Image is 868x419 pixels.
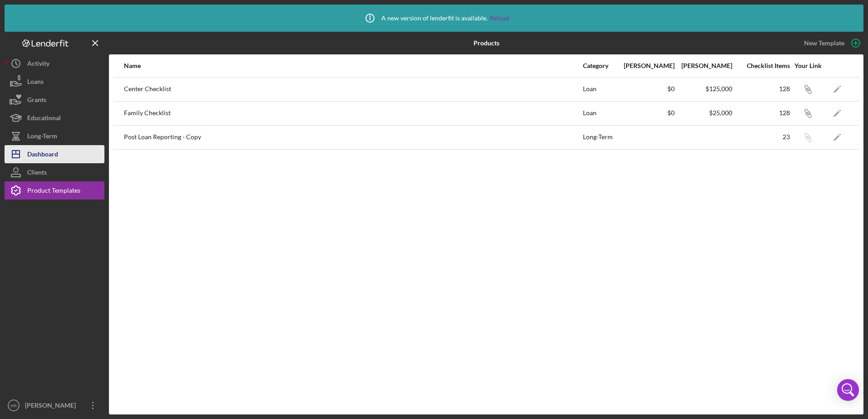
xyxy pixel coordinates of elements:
button: Product Templates [5,181,104,200]
div: Loans [27,73,44,93]
div: [PERSON_NAME] [676,62,732,69]
div: Family Checklist [124,102,582,125]
div: A new version of lenderfit is available. [359,7,509,29]
div: Product Templates [27,181,80,202]
div: Activity [27,54,49,75]
a: Reload [490,15,509,22]
div: Loan [583,102,617,125]
div: $0 [618,85,675,93]
div: $0 [618,109,675,117]
div: 128 [733,109,790,117]
button: New Template [799,36,863,50]
div: Long-Term [27,127,57,147]
div: [PERSON_NAME] [618,62,675,69]
text: HR [10,403,17,408]
div: Your Link [791,62,825,69]
button: HR[PERSON_NAME] [5,396,104,414]
button: Activity [5,54,104,73]
button: Dashboard [5,145,104,163]
div: Center Checklist [124,78,582,101]
div: Grants [27,91,46,111]
div: Long-Term [583,126,617,149]
div: Category [583,62,617,69]
button: Educational [5,109,104,127]
div: 23 [733,133,790,141]
div: [PERSON_NAME] [23,396,82,417]
div: Post Loan Reporting - Copy [124,126,582,149]
button: Clients [5,163,104,181]
button: Loans [5,73,104,91]
div: Clients [27,163,47,184]
div: Name [124,62,582,69]
button: Long-Term [5,127,104,145]
div: Open Intercom Messenger [837,379,859,401]
button: Grants [5,91,104,109]
b: Products [473,39,499,47]
div: New Template [804,36,844,50]
div: 128 [733,85,790,93]
div: $125,000 [676,85,732,93]
div: Checklist Items [733,62,790,69]
div: Loan [583,78,617,101]
div: Educational [27,109,61,129]
div: Dashboard [27,145,58,166]
div: $25,000 [676,109,732,117]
